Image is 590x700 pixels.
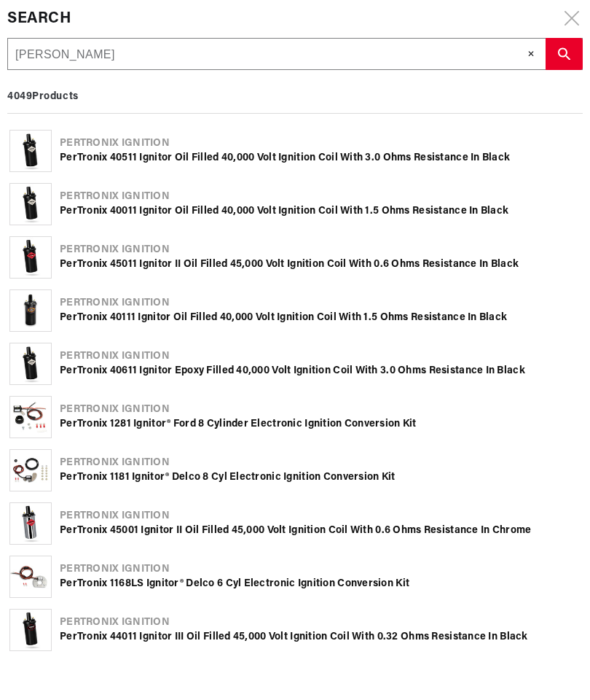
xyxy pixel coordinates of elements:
img: PerTronix 40011 Ignitor Oil Filled 40,000 Volt Ignition Coil with 1.5 Ohms Resistance in Black [10,184,51,225]
div: Pertronix Ignition [60,349,581,364]
img: PerTronix 40111 Ignitor Oil Filled 40,000 Volt Ignition Coil with 1.5 Ohms Resistance in Black [10,290,51,331]
img: PerTronix 44011 Ignitor III Oil Filled 45,000 Volt Ignition Coil with 0.32 Ohms Resistance in Black [10,610,51,650]
div: Pertronix Ignition [60,402,581,417]
div: Pertronix Ignition [60,296,581,311]
div: PerTronix 44011 Ignitor III Oil Filled 45,000 Volt Ignition Coil with 0.32 Ohms Resistance in Black [60,630,581,645]
div: PerTronix 40511 Ignitor Oil Filled 40,000 Volt Ignition Coil with 3.0 Ohms Resistance in Black [60,151,581,166]
div: PerTronix 45011 Ignitor II Oil Filled 45,000 Volt Ignition Coil with 0.6 Ohms Resistance in Black [60,257,581,272]
div: Pertronix Ignition [60,562,581,577]
img: PerTronix 45011 Ignitor II Oil Filled 45,000 Volt Ignition Coil with 0.6 Ohms Resistance in Black [10,237,51,278]
b: 4049 Products [7,91,79,102]
img: PerTronix 1181 Ignitor® Delco 8 cyl Electronic Ignition Conversion Kit [10,450,51,491]
div: Pertronix Ignition [60,190,581,204]
img: PerTronix 40611 Ignitor Epoxy Filled 40,000 Volt Ignition Coil with 3.0 Ohms Resistance in Black [10,343,51,384]
img: PerTronix 1168LS Ignitor® Delco 6 cyl Electronic Ignition Conversion Kit [10,556,51,597]
div: PerTronix 1181 Ignitor® Delco 8 cyl Electronic Ignition Conversion Kit [60,470,581,485]
div: PerTronix 40011 Ignitor Oil Filled 40,000 Volt Ignition Coil with 1.5 Ohms Resistance in Black [60,204,581,219]
img: PerTronix 40511 Ignitor Oil Filled 40,000 Volt Ignition Coil with 3.0 Ohms Resistance in Black [10,131,51,171]
div: Pertronix Ignition [60,456,581,470]
div: Pertronix Ignition [60,243,581,257]
div: Pertronix Ignition [60,136,581,151]
div: Search [7,7,583,31]
div: PerTronix 45001 Ignitor II Oil Filled 45,000 Volt Ignition Coil with 0.6 Ohms Resistance in Chrome [60,524,581,538]
img: PerTronix 1281 Ignitor® Ford 8 Cylinder Electronic Ignition Conversion Kit [10,397,51,437]
div: Pertronix Ignition [60,615,581,630]
span: ✕ [527,47,535,61]
input: Search Part #, Category or Keyword [8,39,545,71]
button: search button [546,38,583,70]
div: PerTronix 1168LS Ignitor® Delco 6 cyl Electronic Ignition Conversion Kit [60,577,581,591]
div: PerTronix 1281 Ignitor® Ford 8 Cylinder Electronic Ignition Conversion Kit [60,417,581,432]
div: Pertronix Ignition [60,509,581,524]
div: PerTronix 40611 Ignitor Epoxy Filled 40,000 Volt Ignition Coil with 3.0 Ohms Resistance in Black [60,364,581,378]
img: PerTronix 45001 Ignitor II Oil Filled 45,000 Volt Ignition Coil with 0.6 Ohms Resistance in Chrome [10,503,51,544]
div: PerTronix 40111 Ignitor Oil Filled 40,000 Volt Ignition Coil with 1.5 Ohms Resistance in Black [60,311,581,325]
